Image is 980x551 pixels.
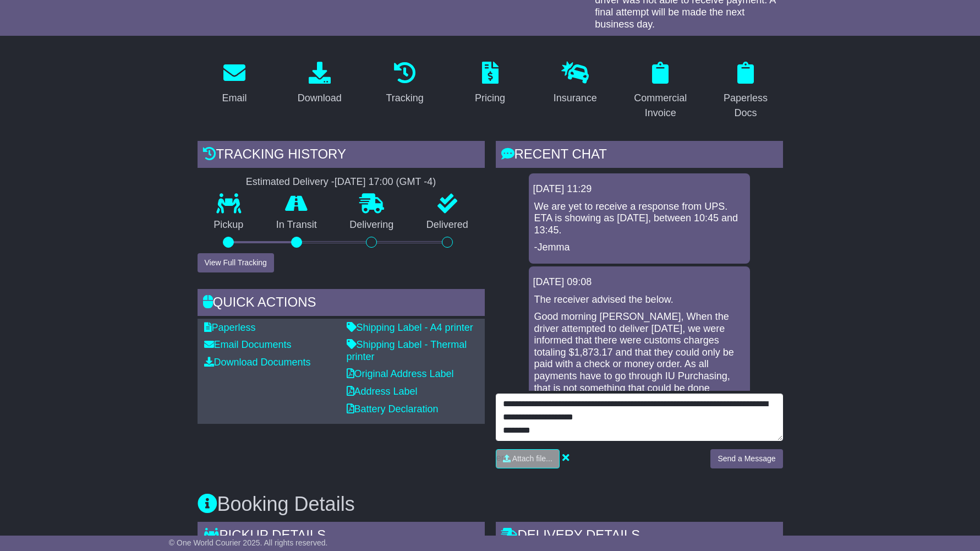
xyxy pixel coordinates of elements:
div: Tracking history [198,141,485,171]
a: Download Documents [204,357,311,368]
a: Address Label [347,386,418,397]
p: -Jemma [534,242,744,254]
a: Insurance [546,58,604,110]
h3: Booking Details [198,493,783,515]
p: Pickup [198,219,260,231]
a: Paperless Docs [709,58,783,124]
a: Tracking [379,58,430,110]
span: © One World Courier 2025. All rights reserved. [169,538,328,547]
div: [DATE] 17:00 (GMT -4) [335,176,436,188]
div: Estimated Delivery - [198,176,485,188]
div: Paperless Docs [716,91,776,121]
a: Original Address Label [347,368,454,379]
a: Shipping Label - Thermal printer [347,339,467,362]
div: Insurance [554,91,597,106]
a: Paperless [204,322,256,333]
a: Battery Declaration [347,403,439,414]
div: Download [298,91,342,106]
div: Tracking [386,91,423,106]
button: Send a Message [710,449,782,468]
p: In Transit [260,219,333,231]
a: Email Documents [204,339,292,350]
div: Pricing [475,91,505,106]
a: Commercial Invoice [623,58,698,124]
button: View Full Tracking [198,253,274,272]
div: RECENT CHAT [496,141,783,171]
div: Quick Actions [198,289,485,319]
div: [DATE] 09:08 [533,276,746,288]
a: Download [291,58,349,110]
p: Delivering [333,219,410,231]
p: The receiver advised the below. [534,294,744,306]
div: [DATE] 11:29 [533,183,746,195]
div: Email [222,91,247,106]
p: Delivered [410,219,485,231]
a: Pricing [468,58,512,110]
a: Email [215,58,254,110]
a: Shipping Label - A4 printer [347,322,473,333]
p: We are yet to receive a response from UPS. ETA is showing as [DATE], between 10:45 and 13:45. [534,201,744,237]
div: Commercial Invoice [631,91,691,121]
